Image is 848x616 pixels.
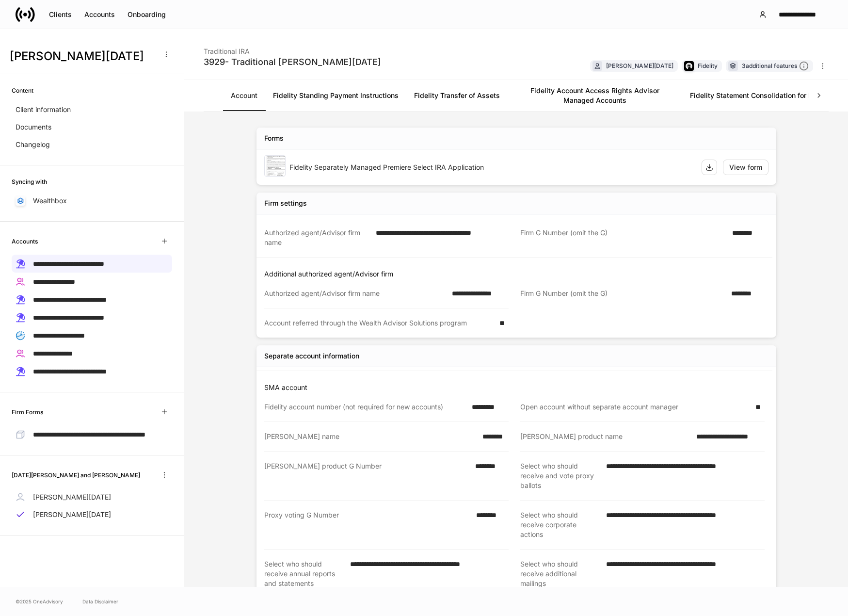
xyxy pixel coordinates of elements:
div: Proxy voting G Number [264,510,471,539]
span: © 2025 OneAdvisory [16,598,63,605]
p: Client information [16,105,71,114]
a: Account [223,80,265,111]
div: Select who should receive additional mailings [520,559,600,588]
div: Fidelity [698,61,718,70]
a: Documents [12,118,172,136]
p: Additional authorized agent/Advisor firm [264,269,772,279]
button: View form [723,160,768,175]
h3: [PERSON_NAME][DATE] [10,49,155,64]
div: Traditional IRA [204,41,381,56]
a: Changelog [12,136,172,153]
button: Accounts [78,7,121,22]
p: Changelog [16,140,50,149]
div: Forms [264,133,284,143]
h6: Content [12,86,33,95]
a: Wealthbox [12,192,172,210]
div: Select who should receive and vote proxy ballots [520,461,600,490]
div: 3929- Traditional [PERSON_NAME][DATE] [204,56,381,68]
a: Fidelity Standing Payment Instructions [265,80,406,111]
div: Fidelity account number (not required for new accounts) [264,402,466,412]
a: [PERSON_NAME][DATE] [12,488,172,506]
div: View form [729,162,762,172]
div: Fidelity Separately Managed Premiere Select IRA Application [289,162,694,172]
h6: Accounts [12,237,38,246]
div: Firm G Number (omit the G) [520,228,727,247]
a: Client information [12,101,172,118]
a: [PERSON_NAME][DATE] [12,506,172,523]
div: Open account without separate account manager [520,402,750,412]
div: [PERSON_NAME] name [264,432,477,441]
div: Firm G Number (omit the G) [520,289,725,299]
div: [PERSON_NAME][DATE] [606,61,673,70]
div: Clients [49,10,72,19]
button: Onboarding [121,7,172,22]
div: [PERSON_NAME] product G Number [264,461,470,490]
a: Fidelity Account Access Rights Advisor Managed Accounts [508,80,682,111]
div: Account referred through the Wealth Advisor Solutions program [264,318,494,328]
div: Select who should receive corporate actions [520,510,600,539]
a: Fidelity Transfer of Assets [406,80,508,111]
div: Separate account information [264,351,359,361]
div: Accounts [84,10,115,19]
div: [PERSON_NAME] product name [520,432,690,441]
p: Documents [16,122,51,132]
div: Select who should receive annual reports and statements [264,559,344,588]
a: Data Disclaimer [82,598,118,605]
p: [PERSON_NAME][DATE] [33,492,111,502]
p: Wealthbox [33,196,67,206]
p: SMA account [264,383,772,392]
div: Authorized agent/Advisor firm name [264,228,370,247]
h6: Firm Forms [12,407,43,417]
h6: [DATE][PERSON_NAME] and [PERSON_NAME] [12,470,140,480]
div: Authorized agent/Advisor firm name [264,289,446,298]
div: Onboarding [128,10,166,19]
p: [PERSON_NAME][DATE] [33,510,111,519]
div: Firm settings [264,198,307,208]
h6: Syncing with [12,177,47,186]
div: 3 additional features [742,61,809,71]
button: Clients [43,7,78,22]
